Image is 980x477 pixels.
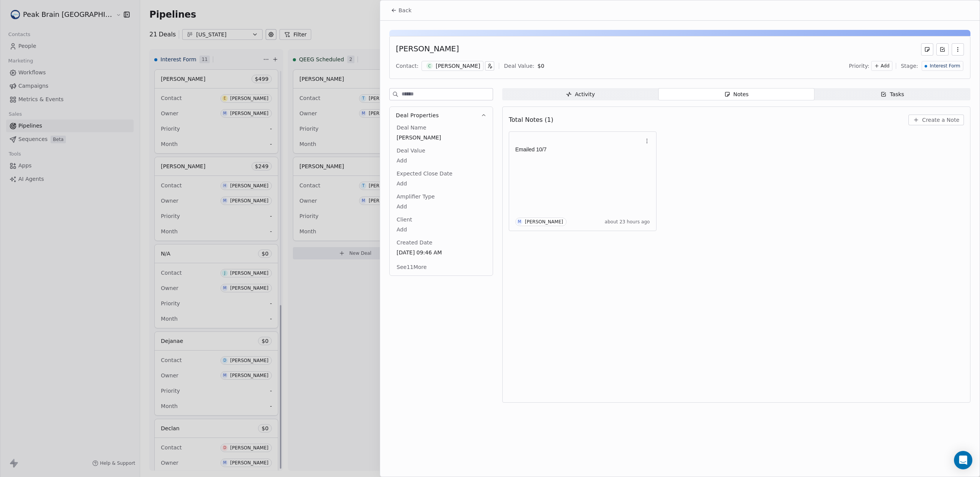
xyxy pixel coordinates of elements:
span: $ 0 [537,63,544,69]
div: [PERSON_NAME] [396,43,459,56]
div: Tasks [880,90,904,98]
button: Deal Properties [390,107,493,124]
span: [DATE] 09:46 AM [397,249,486,256]
div: M [518,219,521,225]
button: See11More [392,260,431,274]
span: [PERSON_NAME] [397,134,486,141]
span: Add [397,226,486,233]
div: [PERSON_NAME] [525,219,563,225]
div: Activity [566,90,595,98]
span: C [426,63,433,69]
div: Deal Value: [504,62,534,70]
span: Amplifier Type [395,193,436,200]
span: Stage: [901,62,918,70]
div: [PERSON_NAME] [436,62,480,70]
div: Deal Properties [390,124,493,275]
span: Interest Form [930,63,960,69]
span: Total Notes (1) [509,115,553,125]
div: Contact: [396,62,418,70]
span: Add [881,63,890,69]
span: Deal Properties [396,111,439,119]
span: Priority: [849,62,870,70]
span: Client [395,216,414,223]
span: Deal Name [395,124,428,131]
span: about 23 hours ago [605,219,650,225]
span: Expected Close Date [395,170,454,177]
span: Back [399,7,412,14]
span: Deal Value [395,147,427,154]
span: Add [397,180,486,187]
span: Created Date [395,239,434,246]
p: Emailed 10/7 [515,146,642,152]
div: Open Intercom Messenger [954,451,972,469]
span: Add [397,157,486,164]
button: Back [386,3,416,17]
button: Create a Note [908,115,964,125]
span: Add [397,203,486,210]
span: Create a Note [922,116,959,124]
